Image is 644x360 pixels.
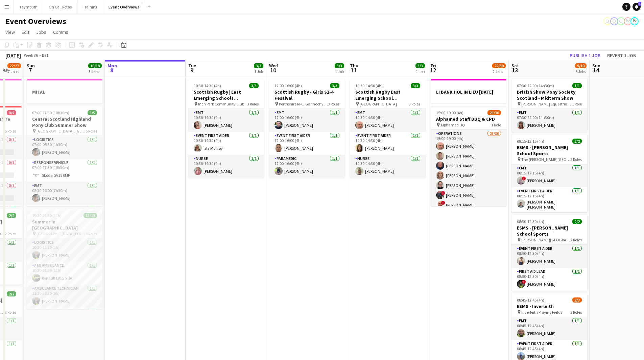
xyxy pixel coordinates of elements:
span: 2/3 [572,297,582,303]
app-job-card: MH AL [27,79,102,103]
h3: Alphamed Staff BBQ & CPD [431,116,506,122]
span: 2/2 [7,213,16,218]
span: 3/3 [411,83,420,88]
app-card-role: Paramedic1/1 [27,205,102,228]
span: 5 Roles [5,128,16,134]
span: 22/27 [7,63,21,68]
app-card-role: Event First Aider1/108:30-12:30 (4h)[PERSON_NAME] [511,245,587,268]
span: Inch Park Community Club [198,101,244,106]
span: Edit [22,29,29,35]
span: ! [441,191,445,195]
app-card-role: Paramedic1/112:00-16:00 (4h)[PERSON_NAME] [269,155,345,178]
app-job-card: 10:30-21:30 (11h)13/13Summer in [GEOGRAPHIC_DATA] [GEOGRAPHIC_DATA][PERSON_NAME], [GEOGRAPHIC_DAT... [27,209,102,309]
span: 13 [510,66,519,74]
app-card-role: Nurse1/110:30-14:30 (4h)[PERSON_NAME] [188,155,264,178]
div: 12:00-16:00 (4h)3/3Scottish Rugby - Girls S1-4 Festival Perthshire RFC, Gannochy Sports Pavilion3... [269,79,345,178]
h1: Event Overviews [5,16,66,26]
span: Fri [431,63,436,69]
app-job-card: 07:30-22:00 (14h30m)1/1British Show Pony Society Scotland - Midterm Show [PERSON_NAME] Equestrian... [511,79,587,132]
app-card-role: A&E Ambulance1/110:30-21:30 (11h)Renault LV15 GHA [27,262,102,285]
app-card-role: First Aid Lead1/108:30-12:30 (4h)![PERSON_NAME] [511,268,587,291]
span: 14 [591,66,600,74]
span: Sun [27,63,35,69]
h3: British Show Pony Society Scotland - Midterm Show [511,89,587,101]
app-card-role: Logistics1/110:30-11:30 (1h)[PERSON_NAME] [27,239,102,262]
div: 08:15-12:15 (4h)2/2ESMS - [PERSON_NAME] School Sports The [PERSON_NAME][GEOGRAPHIC_DATA]2 RolesEM... [511,135,587,212]
span: 2/2 [7,291,16,296]
app-card-role: Event First Aider1/110:30-14:30 (4h)Isla McIlroy [188,132,264,155]
a: 1 [633,3,641,11]
span: 2/2 [572,139,582,144]
span: Tue [188,63,196,69]
span: Thu [350,63,358,69]
span: 10:30-14:30 (4h) [194,83,221,88]
span: 11 [349,66,358,74]
span: 25/30 [487,110,501,115]
span: 07:00-17:30 (10h30m) [32,110,69,115]
span: 2 Roles [5,231,16,236]
app-user-avatar: Operations Team [610,17,618,25]
span: 10:30-14:30 (4h) [355,83,383,88]
span: 1 [638,2,641,6]
app-card-role: Ambulance Technician1/111:30-20:30 (9h)[PERSON_NAME] [27,285,102,308]
div: 7 Jobs [8,69,21,74]
app-job-card: 15:00-19:00 (4h)25/30Alphamed Staff BBQ & CPD Alphamed HQ1 RoleOperations25/3015:00-19:00 (4h)[PE... [431,106,506,206]
span: 3 Roles [570,310,582,315]
h3: ESMS - Inverleith [511,303,587,309]
span: 5/5 [88,110,97,115]
app-card-role: EMT1/110:30-14:30 (4h)[PERSON_NAME] [188,109,264,132]
app-card-role: Logistics1/107:00-08:30 (1h30m)[PERSON_NAME] [27,136,102,159]
span: 18/18 [88,63,102,68]
span: Alphamed HQ [440,122,465,127]
span: 0/5 [7,110,16,115]
app-card-role: Response Vehicle1/107:00-17:30 (10h30m)Skoda GV15 0MF [27,159,102,182]
app-card-role: Event First Aider1/112:00-16:00 (4h)[PERSON_NAME] [269,132,345,155]
span: 13/13 [84,213,97,218]
app-job-card: 07:00-17:30 (10h30m)5/5Central Scotland Highland Pony Club Summer Show [GEOGRAPHIC_DATA], [GEOGRA... [27,106,102,206]
span: [GEOGRAPHIC_DATA][PERSON_NAME], [GEOGRAPHIC_DATA] [37,231,86,236]
span: [PERSON_NAME][GEOGRAPHIC_DATA] [521,237,570,242]
span: 1 Role [572,101,582,106]
div: 1 Job [335,69,344,74]
div: 10:30-14:30 (4h)3/3Scottish Rugby East Emerging School Championships | Meggetland [GEOGRAPHIC_DAT... [350,79,426,178]
span: 08:30-12:30 (4h) [517,219,544,224]
span: [GEOGRAPHIC_DATA], [GEOGRAPHIC_DATA] [37,128,86,134]
div: [DATE] [5,52,21,59]
span: ! [522,176,526,181]
span: 1 Role [491,122,501,127]
h3: Central Scotland Highland Pony Club Summer Show [27,116,102,128]
app-card-role: EMT1/108:15-12:15 (4h)![PERSON_NAME] [511,164,587,187]
span: [GEOGRAPHIC_DATA] [360,101,397,106]
span: Mon [108,63,117,69]
div: 08:30-12:30 (4h)2/2ESMS - [PERSON_NAME] School Sports [PERSON_NAME][GEOGRAPHIC_DATA]2 RolesEvent ... [511,215,587,291]
app-card-role: Event First Aider1/108:15-12:15 (4h)[PERSON_NAME] [PERSON_NAME] [511,187,587,212]
span: 9 [187,66,196,74]
span: 10:30-21:30 (11h) [32,213,62,218]
span: [PERSON_NAME] Equestrian Centre [521,101,572,106]
button: Taymouth [14,0,43,14]
h3: Scottish Rugby - Girls S1-4 Festival [269,89,345,101]
span: Comms [53,29,68,35]
app-user-avatar: Operations Team [617,17,625,25]
app-card-role: EMT1/107:30-22:00 (14h30m)[PERSON_NAME] [511,109,587,132]
span: 2 Roles [570,157,582,162]
div: 1 Job [254,69,263,74]
div: LI BANK HOL IN LIEU [DATE] [431,79,506,103]
button: Event Overviews [103,0,145,14]
h3: Summer in [GEOGRAPHIC_DATA] [27,219,102,231]
span: 3/3 [254,63,263,68]
span: 25/30 [492,63,506,68]
button: Revert 1 job [604,51,639,60]
span: Wed [269,63,278,69]
button: Publish 1 job [567,51,603,60]
a: Comms [50,28,71,37]
span: 3 Roles [247,101,259,106]
span: The [PERSON_NAME][GEOGRAPHIC_DATA] [521,157,570,162]
app-card-role: Nurse1/110:30-14:30 (4h)[PERSON_NAME] [350,155,426,178]
div: 5 Jobs [575,69,586,74]
span: 7 [26,66,35,74]
app-card-role: EMT1/108:30-16:00 (7h30m)[PERSON_NAME] [27,182,102,205]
